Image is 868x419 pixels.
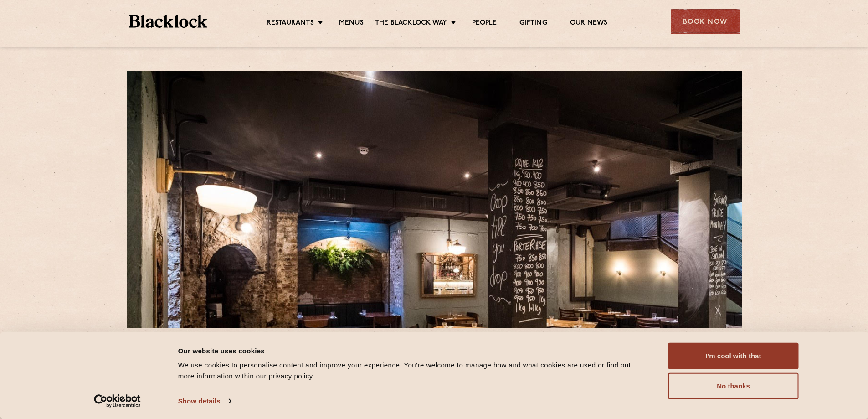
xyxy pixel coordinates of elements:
[472,19,497,29] a: People
[178,360,648,382] div: We use cookies to personalise content and improve your experience. You're welcome to manage how a...
[668,343,799,369] button: I'm cool with that
[129,15,208,28] img: BL_Textured_Logo-footer-cropped.svg
[671,9,740,34] div: Book Now
[178,394,231,408] a: Show details
[570,19,608,29] a: Our News
[375,19,447,29] a: The Blacklock Way
[267,19,314,29] a: Restaurants
[519,19,547,29] a: Gifting
[668,373,799,399] button: No thanks
[77,394,157,408] a: Usercentrics Cookiebot - opens in a new window
[339,19,364,29] a: Menus
[178,345,648,356] div: Our website uses cookies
